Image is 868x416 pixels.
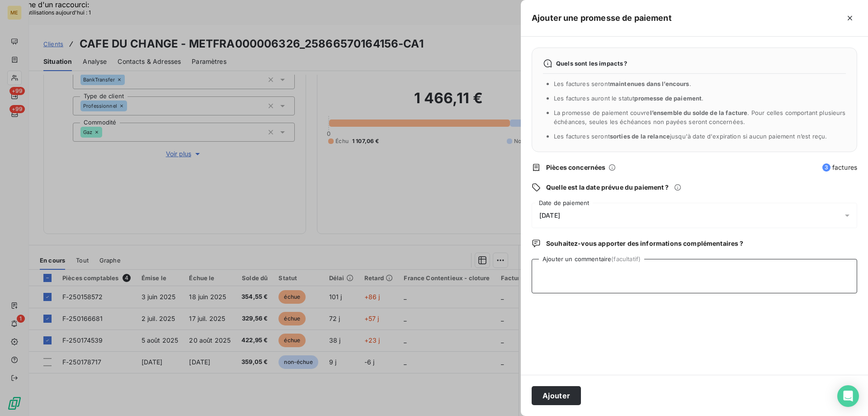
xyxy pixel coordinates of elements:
span: Quels sont les impacts ? [556,60,627,67]
span: maintenues dans l’encours [610,80,689,87]
span: Pièces concernées [546,163,606,172]
span: Quelle est la date prévue du paiement ? [546,183,669,192]
div: Open Intercom Messenger [837,385,859,407]
span: sorties de la relance [610,133,670,140]
span: 3 [822,163,830,172]
button: Ajouter [532,386,581,405]
span: Les factures seront . [554,80,691,87]
span: factures [822,163,857,172]
span: [DATE] [539,212,560,219]
span: promesse de paiement [634,95,702,102]
span: Les factures auront le statut . [554,95,704,102]
span: l’ensemble du solde de la facture [650,109,748,116]
span: Les factures seront jusqu'à date d'expiration si aucun paiement n’est reçu. [554,133,827,140]
h5: Ajouter une promesse de paiement [532,12,672,24]
span: La promesse de paiement couvre . Pour celles comportant plusieurs échéances, seules les échéances... [554,109,846,125]
span: Souhaitez-vous apporter des informations complémentaires ? [546,239,743,248]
